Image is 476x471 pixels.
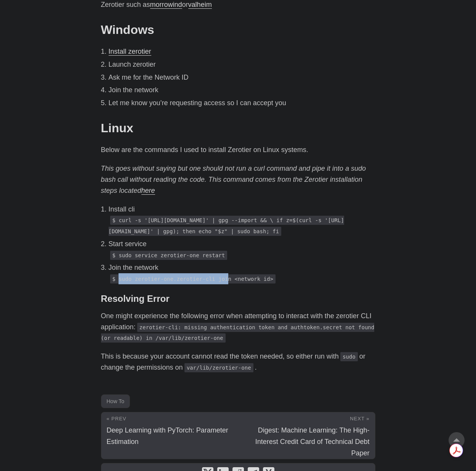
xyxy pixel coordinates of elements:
h3: Resolving Error [101,293,375,304]
li: Ask me for the Network ID [109,72,375,83]
a: Next » Digest: Machine Learning: The High-Interest Credit Card of Technical Debt Paper [238,412,375,459]
h2: Windows [101,22,375,37]
a: How To [101,394,130,408]
code: var/lib/zerotier-one [184,363,253,372]
p: One might experience the following error when attempting to interact with the zerotier CLI applic... [101,311,375,343]
span: Digest: Machine Learning: The High-Interest Credit Card of Technical Debt Paper [255,426,370,457]
a: « Prev Deep Learning with PyTorch: Parameter Estimation [101,412,238,459]
code: zerotier-cli: missing authentication token and authtoken.secret not found (or readable) in /var/l... [101,323,375,343]
span: « Prev [107,416,127,421]
a: here [141,187,155,194]
a: valheim [188,1,212,8]
a: morrowind [150,1,182,8]
p: Join the network [109,262,375,273]
li: Join the network [109,85,375,96]
a: go to top [449,432,465,448]
h2: Linux [101,121,375,135]
p: Below are the commands I used to install Zerotier on Linux systems. [101,144,375,155]
code: $ curl -s '[URL][DOMAIN_NAME]' | gpg --import && \ if z=$(curl -s '[URL][DOMAIN_NAME]' | gpg); th... [109,216,344,236]
code: sudo [340,352,358,361]
p: Install cli [109,204,375,215]
code: $ sudo zerotier-one.zerotier-cli join <network id> [110,274,276,284]
li: Let me know you’re requesting access so I can accept you [109,98,375,109]
li: Launch zerotier [109,59,375,70]
a: Install zerotier [109,48,151,55]
p: This is because your account cannot read the token needed, so either run with or change the permi... [101,351,375,373]
em: This goes without saying but one should not run a curl command and pipe it into a sudo bash call ... [101,165,366,194]
p: Start service [109,239,375,250]
span: Deep Learning with PyTorch: Parameter Estimation [107,426,228,445]
code: $ sudo service zerotier-one restart [110,251,228,260]
span: Next » [350,416,369,421]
